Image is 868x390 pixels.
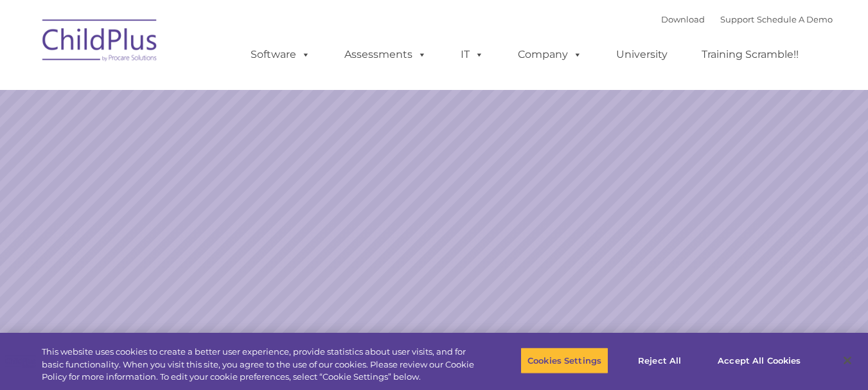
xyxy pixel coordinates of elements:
button: Close [833,346,862,375]
a: Software [238,42,323,67]
button: Accept All Cookies [711,347,808,374]
img: ChildPlus by Procare Solutions [36,10,164,75]
button: Reject All [619,347,700,374]
a: Company [505,42,595,67]
a: Schedule A Demo [757,14,833,24]
font: | [661,14,833,24]
a: Training Scramble!! [689,42,811,67]
a: University [603,42,680,67]
a: Support [720,14,754,24]
a: Download [661,14,705,24]
button: Cookies Settings [520,347,608,374]
a: IT [448,42,497,67]
div: This website uses cookies to create a better user experience, provide statistics about user visit... [42,346,477,384]
a: Assessments [332,42,439,67]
